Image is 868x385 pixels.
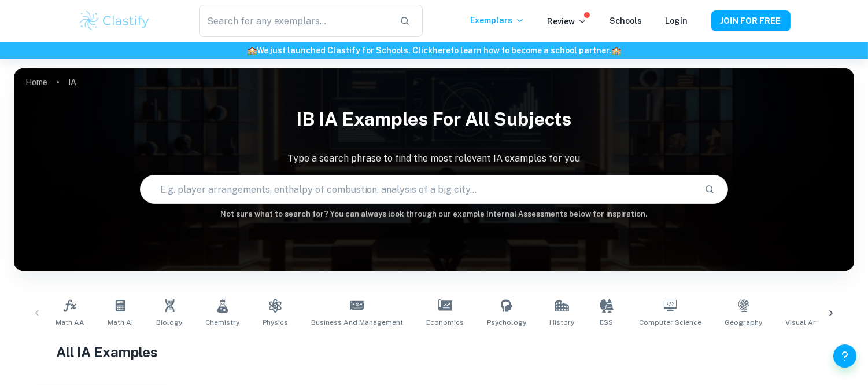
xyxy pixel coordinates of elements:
[14,208,854,220] h6: Not sure what to search for? You can always look through our example Internal Assessments below f...
[141,173,695,206] input: E.g. player arrangements, enthalpy of combustion, analysis of a big city...
[725,317,762,328] span: Geography
[108,317,133,328] span: Math AI
[549,317,574,328] span: History
[56,342,812,362] h1: All IA Examples
[68,76,76,89] p: IA
[426,317,464,328] span: Economics
[610,16,642,25] a: Schools
[700,179,719,199] button: Search
[14,152,854,166] p: Type a search phrase to find the most relevant IA examples for you
[263,317,288,328] span: Physics
[14,101,854,138] h1: IB IA examples for all subjects
[311,317,403,328] span: Business and Management
[25,74,47,90] a: Home
[711,10,791,31] button: JOIN FOR FREE
[199,5,390,37] input: Search for any exemplars...
[487,317,526,328] span: Psychology
[600,317,614,328] span: ESS
[666,16,688,25] a: Login
[833,344,856,368] button: Help and Feedback
[2,44,866,57] h6: We just launched Clastify for Schools. Click to learn how to become a school partner.
[56,317,84,328] span: Math AA
[433,46,450,55] a: here
[611,46,621,55] span: 🏫
[78,9,152,32] img: Clastify logo
[471,14,525,27] p: Exemplars
[156,317,182,328] span: Biology
[639,317,701,328] span: Computer Science
[247,46,257,55] span: 🏫
[548,15,587,28] p: Review
[205,317,239,328] span: Chemistry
